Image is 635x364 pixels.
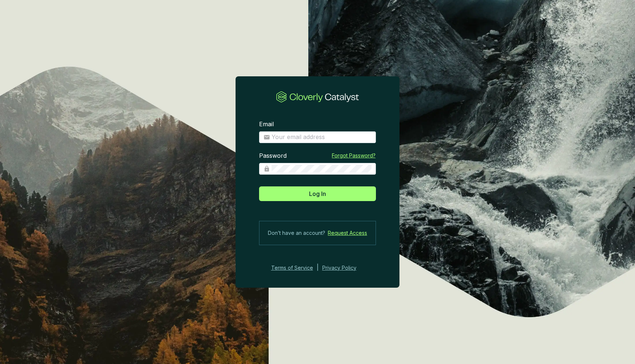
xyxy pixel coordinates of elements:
[309,189,326,198] span: Log In
[317,263,319,272] div: |
[332,152,376,159] a: Forgot Password?
[272,165,372,173] input: Password
[272,133,372,141] input: Email
[268,229,325,237] span: Don’t have an account?
[269,263,313,272] a: Terms of Service
[259,152,287,160] label: Password
[322,263,366,272] a: Privacy Policy
[259,120,274,128] label: Email
[259,186,376,201] button: Log In
[328,229,367,237] a: Request Access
